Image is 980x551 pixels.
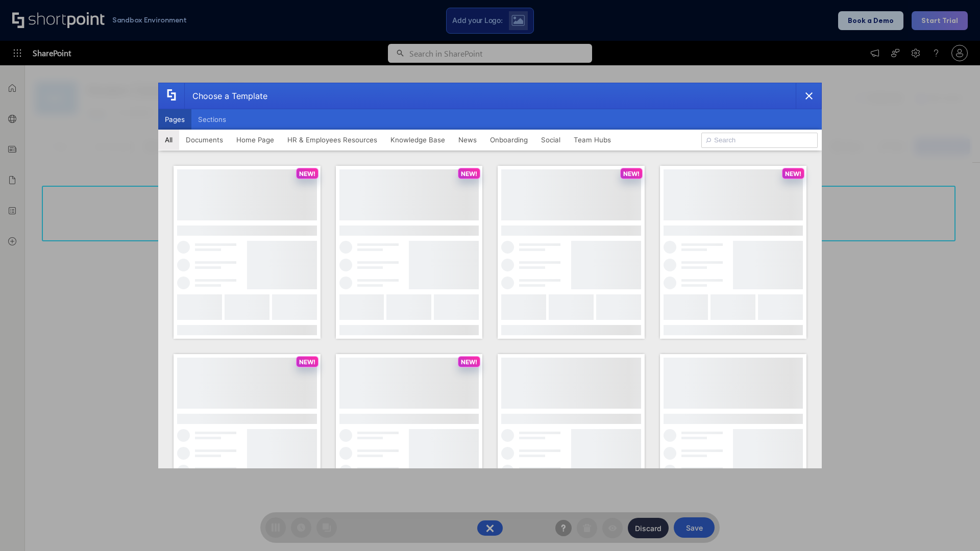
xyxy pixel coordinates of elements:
[701,133,818,148] input: Search
[179,130,230,150] button: Documents
[281,130,384,150] button: HR & Employees Resources
[452,130,483,150] button: News
[461,170,477,178] p: NEW!
[230,130,281,150] button: Home Page
[384,130,452,150] button: Knowledge Base
[299,358,315,366] p: NEW!
[158,83,822,468] div: template selector
[191,109,233,130] button: Sections
[785,170,801,178] p: NEW!
[483,130,534,150] button: Onboarding
[567,130,618,150] button: Team Hubs
[623,170,640,178] p: NEW!
[534,130,567,150] button: Social
[158,109,191,130] button: Pages
[929,502,980,551] iframe: Chat Widget
[158,130,179,150] button: All
[184,83,267,109] div: Choose a Template
[461,358,477,366] p: NEW!
[299,170,315,178] p: NEW!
